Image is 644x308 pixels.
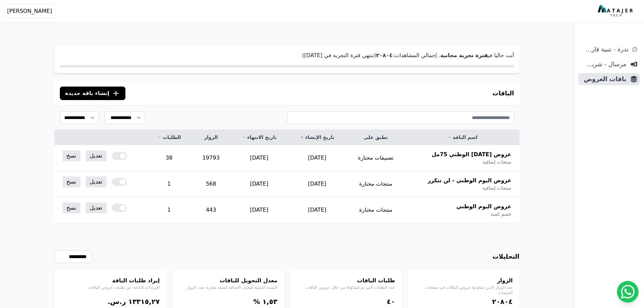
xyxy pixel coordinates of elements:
p: النسبة المئوية لمعدل الاضافة للسلة مقارنة بعدد الزوار [179,285,278,290]
img: MatajerTech Logo [598,5,635,17]
strong: فترة تجربة مجانية [440,52,488,58]
p: أنت حاليا في . إجمالي المشاهدات: (تنتهي فترة التجربة في [DATE]) [60,51,514,60]
a: تاريخ الانتهاء [238,134,280,141]
a: تعديل [86,203,106,213]
span: منتجات إضافية [482,159,511,165]
h4: إيراد طلبات الباقة [61,277,160,285]
h4: معدل التحويل للباقات [179,277,278,285]
td: 443 [192,197,230,223]
td: [DATE] [288,145,346,171]
span: منتجات إضافية [482,185,511,191]
a: تعديل [86,176,106,187]
td: منتجات مختارة [346,171,406,197]
p: عدد الزوار الذين شاهدوا عروض الباقات في صفحات المنتجات [414,285,513,295]
th: تطبق على [346,130,406,145]
button: إنشاء باقة جديدة [60,87,126,100]
td: 1 [146,197,192,223]
span: خصم كمية [491,211,511,217]
td: 1 [146,171,192,197]
span: عروض اليوم الوطني [456,203,511,211]
span: عروض اليوم الوطني - لن تتكرر [428,176,511,185]
a: اسم الباقة [413,134,511,141]
span: عروض [DATE] الوطني 75مل [432,150,511,159]
a: نسخ [63,150,80,161]
p: عدد الطلبات التي تم إنشاؤها من خلال عروض الباقات [296,285,395,290]
a: الطلبات [154,134,184,141]
span: ر.س. [108,298,126,306]
bdi: ١۳۳١٥,٢٧ [128,298,160,306]
td: [DATE] [288,197,346,223]
a: تاريخ الإنشاء [296,134,338,141]
h4: طلبات الباقات [296,277,395,285]
td: 568 [192,171,230,197]
p: الإيرادات الناتجة عن طلبات عروض الباقات [61,285,160,290]
td: [DATE] [230,145,288,171]
td: منتجات مختارة [346,197,406,223]
span: [PERSON_NAME] [7,7,52,15]
h3: التحليلات [493,252,520,261]
span: ندرة - تنبية قارب علي النفاذ [581,45,628,54]
strong: ٢۰٨۰٤ [376,52,392,58]
td: 19793 [192,145,230,171]
span: إنشاء باقة جديدة [65,89,110,97]
td: [DATE] [230,197,288,223]
span: مرسال - شريط دعاية [581,60,626,69]
th: الزوار [192,130,230,145]
span: % [253,298,260,306]
span: باقات العروض [581,74,626,84]
bdi: ١,٥۳ [262,298,277,306]
h4: الزوار [414,277,513,285]
button: [PERSON_NAME] [4,4,55,18]
a: نسخ [63,203,80,213]
div: ٤۰ [296,297,395,306]
td: تصنيفات مختارة [346,145,406,171]
a: تعديل [86,150,106,161]
td: [DATE] [288,171,346,197]
td: 38 [146,145,192,171]
div: ٢۰٨۰٤ [414,297,513,306]
a: نسخ [63,176,80,187]
h3: الباقات [493,89,514,98]
td: [DATE] [230,171,288,197]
